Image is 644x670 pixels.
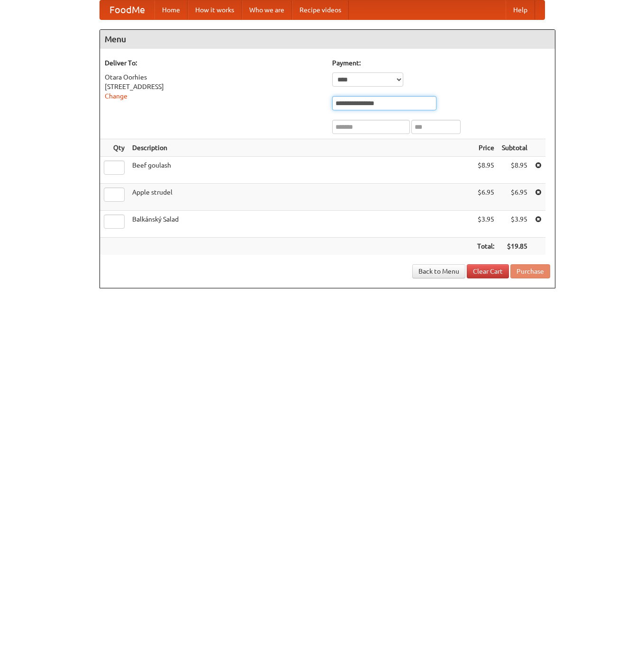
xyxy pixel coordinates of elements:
td: Balkánský Salad [128,211,473,238]
h4: Menu [100,30,555,49]
a: Change [105,92,127,100]
div: [STREET_ADDRESS] [105,82,323,91]
td: $6.95 [498,184,531,211]
td: Apple strudel [128,184,473,211]
td: $6.95 [473,184,498,211]
a: Who we are [242,0,292,19]
div: Otara Oorhies [105,72,323,82]
a: Help [506,0,535,19]
a: How it works [188,0,242,19]
th: Price [473,139,498,157]
td: $3.95 [498,211,531,238]
th: Description [128,139,473,157]
th: $19.85 [498,238,531,255]
td: $8.95 [498,157,531,184]
h5: Payment: [332,58,550,68]
a: Home [154,0,188,19]
td: Beef goulash [128,157,473,184]
th: Qty [100,139,128,157]
th: Subtotal [498,139,531,157]
a: Recipe videos [292,0,349,19]
th: Total: [473,238,498,255]
h5: Deliver To: [105,58,323,68]
td: $3.95 [473,211,498,238]
a: Clear Cart [467,264,509,278]
button: Purchase [510,264,550,278]
a: Back to Menu [412,264,465,278]
a: FoodMe [100,0,154,19]
td: $8.95 [473,157,498,184]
